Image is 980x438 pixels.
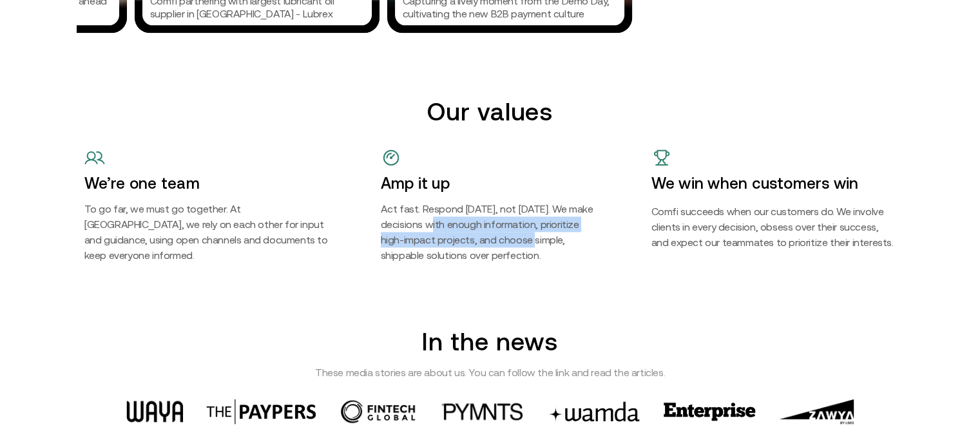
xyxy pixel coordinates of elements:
img: waya [126,401,184,422]
img: thepaypers [206,399,316,424]
h5: Act fast. Respond [DATE], not [DATE]. We make decisions with enough information, prioritize high-... [381,201,600,263]
img: pymnts [441,403,523,420]
h5: To go far, we must go together. At [GEOGRAPHIC_DATA], we rely on each other for input and guidanc... [84,201,329,263]
img: fintech.global [339,399,418,423]
h4: We’re one team [84,173,329,193]
img: enterprise [779,399,854,424]
img: enterprise [664,402,756,420]
h5: Comfi succeeds when our customers do. We involve clients in every decision, obsess over their suc... [651,204,896,250]
h4: We win when customers win [651,173,896,193]
img: wamda [546,401,640,421]
h4: Amp it up [381,173,600,193]
h2: Our values [84,97,896,126]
